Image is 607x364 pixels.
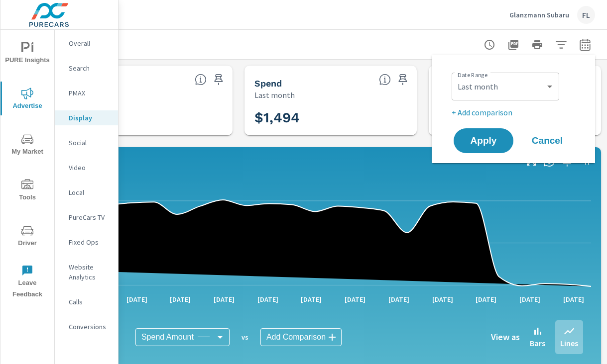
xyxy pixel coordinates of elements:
[55,135,118,150] div: Social
[55,235,118,250] div: Fixed Ops
[254,78,282,89] h5: Spend
[69,163,110,173] p: Video
[211,72,227,88] span: Save this to your personalized report
[55,36,118,51] div: Overall
[266,332,326,342] span: Add Comparison
[260,328,342,346] div: Add Comparison
[3,42,51,66] span: PURE Insights
[207,294,242,304] p: [DATE]
[69,88,110,98] p: PMAX
[381,294,416,304] p: [DATE]
[120,294,154,304] p: [DATE]
[55,210,118,225] div: PureCars TV
[55,160,118,175] div: Video
[452,106,579,118] p: + Add comparison
[527,35,547,55] button: Print Report
[379,74,391,86] span: The amount of money spent on advertising during the period.
[395,72,411,88] span: Save this to your personalized report
[69,113,110,123] p: Display
[3,179,51,203] span: Tools
[69,322,110,332] p: Conversions
[135,328,230,346] div: Spend Amount
[338,294,372,304] p: [DATE]
[3,225,51,249] span: Driver
[512,294,547,304] p: [DATE]
[527,136,567,145] span: Cancel
[69,237,110,247] p: Fixed Ops
[69,63,110,73] p: Search
[3,88,51,112] span: Advertise
[55,110,118,125] div: Display
[464,136,503,145] span: Apply
[55,319,118,334] div: Conversions
[556,294,591,304] p: [DATE]
[55,61,118,76] div: Search
[491,332,520,342] h6: View as
[250,294,285,304] p: [DATE]
[0,30,54,304] div: nav menu
[577,6,595,24] div: FL
[3,133,51,158] span: My Market
[69,262,110,282] p: Website Analytics
[294,294,329,304] p: [DATE]
[69,38,110,48] p: Overall
[575,35,595,55] button: Select Date Range
[195,74,207,86] span: The number of times an ad was clicked by a consumer.
[425,294,460,304] p: [DATE]
[55,294,118,309] div: Calls
[230,333,260,342] p: vs
[454,128,513,153] button: Apply
[69,138,110,148] p: Social
[3,265,51,300] span: Leave Feedback
[55,260,118,284] div: Website Analytics
[141,332,194,342] span: Spend Amount
[469,294,503,304] p: [DATE]
[254,89,295,101] p: Last month
[69,187,110,197] p: Local
[70,109,223,126] h3: 901
[69,212,110,222] p: PureCars TV
[530,337,545,349] p: Bars
[69,297,110,307] p: Calls
[254,109,407,126] h3: $1,494
[560,337,578,349] p: Lines
[163,294,198,304] p: [DATE]
[517,128,577,153] button: Cancel
[55,86,118,100] div: PMAX
[503,35,523,55] button: "Export Report to PDF"
[509,10,569,19] p: Glanzmann Subaru
[55,185,118,200] div: Local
